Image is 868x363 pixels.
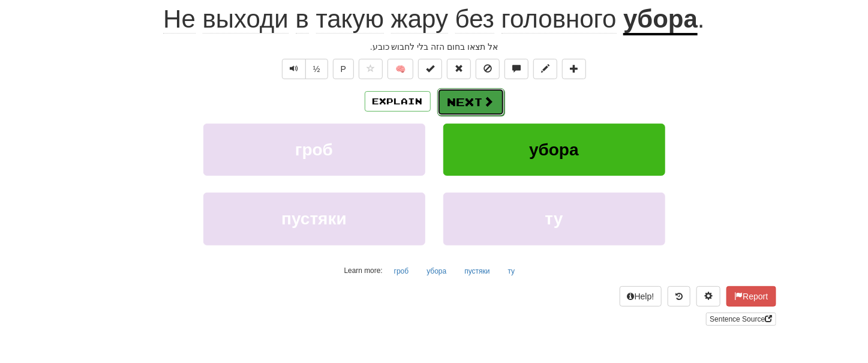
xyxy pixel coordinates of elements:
[305,59,328,79] button: ½
[458,262,496,280] button: пустяки
[344,266,383,275] small: Learn more:
[455,5,494,34] span: без
[501,262,522,280] button: ту
[620,286,662,307] button: Help!
[529,140,579,159] span: убора
[562,59,586,79] button: Add to collection (alt+a)
[388,59,413,79] button: 🧠
[501,5,617,34] span: головного
[296,5,309,34] span: в
[281,209,347,228] span: пустяки
[418,59,442,79] button: Set this sentence to 100% Mastered (alt+m)
[163,5,196,34] span: Не
[420,262,453,280] button: убора
[203,193,425,245] button: пустяки
[388,262,416,280] button: гроб
[443,193,665,245] button: ту
[504,59,528,79] button: Discuss sentence (alt+u)
[706,313,776,326] a: Sentence Source
[365,91,431,112] button: Explain
[726,286,776,307] button: Report
[333,59,354,79] button: P
[698,5,705,33] span: .
[476,59,500,79] button: Ignore sentence (alt+i)
[545,209,563,228] span: ту
[280,59,328,79] div: Text-to-speech controls
[282,59,306,79] button: Play sentence audio (ctl+space)
[447,59,471,79] button: Reset to 0% Mastered (alt+r)
[295,140,333,159] span: гроб
[443,124,665,176] button: убора
[359,59,383,79] button: Favorite sentence (alt+f)
[92,41,776,53] div: אל תצאו בחום הזה בלי לחבוש כובע.
[623,5,698,35] u: убора
[668,286,690,307] button: Round history (alt+y)
[391,5,448,34] span: жару
[316,5,384,34] span: такую
[203,124,425,176] button: гроб
[203,5,289,34] span: выходи
[533,59,557,79] button: Edit sentence (alt+d)
[437,88,504,116] button: Next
